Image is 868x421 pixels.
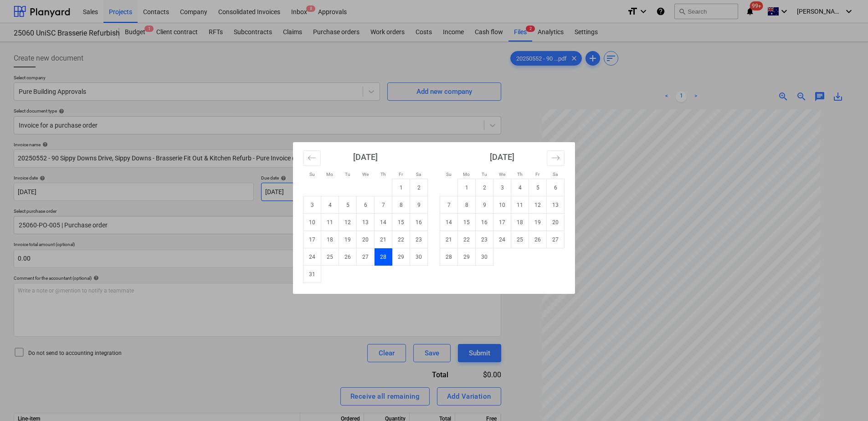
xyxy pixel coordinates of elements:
td: Saturday, August 16, 2025 [410,214,428,231]
small: Fr [535,172,539,177]
td: Wednesday, August 6, 2025 [357,196,375,214]
td: Thursday, August 14, 2025 [375,214,392,231]
td: Monday, August 4, 2025 [321,196,339,214]
strong: [DATE] [490,152,514,162]
td: Selected. Thursday, August 28, 2025 [375,248,392,266]
small: Su [309,172,315,177]
td: Tuesday, August 26, 2025 [339,248,357,266]
td: Monday, September 22, 2025 [458,231,476,248]
td: Saturday, September 20, 2025 [547,214,565,231]
td: Monday, September 15, 2025 [458,214,476,231]
td: Tuesday, September 23, 2025 [476,231,493,248]
td: Sunday, September 7, 2025 [440,196,458,214]
td: Friday, August 8, 2025 [392,196,410,214]
td: Friday, September 26, 2025 [529,231,547,248]
td: Saturday, September 6, 2025 [547,179,565,196]
small: Th [380,172,386,177]
td: Tuesday, August 5, 2025 [339,196,357,214]
td: Sunday, August 17, 2025 [303,231,321,248]
td: Sunday, September 28, 2025 [440,248,458,266]
td: Friday, August 29, 2025 [392,248,410,266]
td: Saturday, August 9, 2025 [410,196,428,214]
td: Tuesday, September 2, 2025 [476,179,493,196]
td: Tuesday, September 9, 2025 [476,196,493,214]
td: Monday, September 1, 2025 [458,179,476,196]
td: Monday, September 29, 2025 [458,248,476,266]
td: Wednesday, September 17, 2025 [493,214,511,231]
td: Saturday, August 23, 2025 [410,231,428,248]
td: Sunday, August 24, 2025 [303,248,321,266]
td: Saturday, August 2, 2025 [410,179,428,196]
small: Tu [345,172,350,177]
td: Saturday, August 30, 2025 [410,248,428,266]
td: Sunday, September 21, 2025 [440,231,458,248]
td: Tuesday, September 30, 2025 [476,248,493,266]
button: Move backward to switch to the previous month. [303,150,321,166]
td: Sunday, August 31, 2025 [303,266,321,283]
td: Tuesday, September 16, 2025 [476,214,493,231]
td: Friday, August 15, 2025 [392,214,410,231]
td: Monday, September 8, 2025 [458,196,476,214]
td: Monday, August 25, 2025 [321,248,339,266]
td: Wednesday, August 13, 2025 [357,214,375,231]
strong: [DATE] [353,152,378,162]
td: Wednesday, August 27, 2025 [357,248,375,266]
td: Thursday, August 21, 2025 [375,231,392,248]
td: Saturday, September 27, 2025 [547,231,565,248]
small: We [499,172,505,177]
td: Thursday, August 7, 2025 [375,196,392,214]
td: Sunday, August 3, 2025 [303,196,321,214]
td: Sunday, September 14, 2025 [440,214,458,231]
td: Friday, August 22, 2025 [392,231,410,248]
div: Calendar [293,142,575,294]
button: Move forward to switch to the next month. [547,150,565,166]
td: Wednesday, September 24, 2025 [493,231,511,248]
td: Tuesday, August 12, 2025 [339,214,357,231]
small: Mo [463,172,470,177]
td: Monday, August 18, 2025 [321,231,339,248]
small: Su [446,172,452,177]
td: Saturday, September 13, 2025 [547,196,565,214]
small: Th [517,172,523,177]
td: Friday, September 5, 2025 [529,179,547,196]
td: Friday, September 12, 2025 [529,196,547,214]
small: We [362,172,369,177]
td: Thursday, September 18, 2025 [511,214,529,231]
td: Wednesday, September 10, 2025 [493,196,511,214]
td: Thursday, September 25, 2025 [511,231,529,248]
iframe: Chat Widget [822,377,868,421]
small: Sa [553,172,558,177]
td: Thursday, September 4, 2025 [511,179,529,196]
td: Friday, August 1, 2025 [392,179,410,196]
small: Mo [326,172,333,177]
small: Sa [416,172,421,177]
td: Wednesday, August 20, 2025 [357,231,375,248]
td: Monday, August 11, 2025 [321,214,339,231]
td: Sunday, August 10, 2025 [303,214,321,231]
small: Fr [399,172,403,177]
td: Friday, September 19, 2025 [529,214,547,231]
td: Tuesday, August 19, 2025 [339,231,357,248]
small: Tu [482,172,487,177]
td: Thursday, September 11, 2025 [511,196,529,214]
td: Wednesday, September 3, 2025 [493,179,511,196]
